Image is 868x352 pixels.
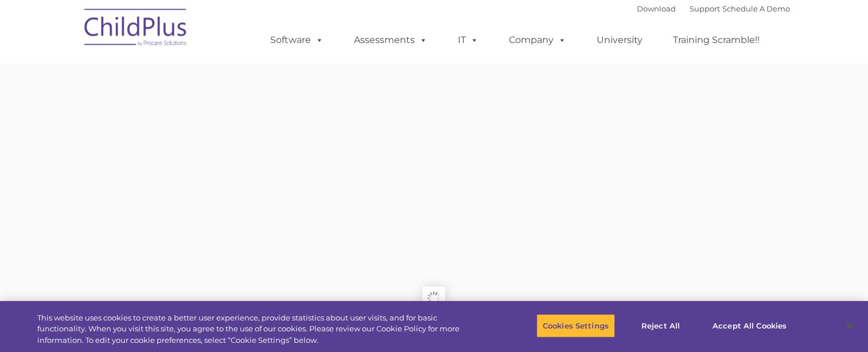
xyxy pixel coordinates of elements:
div: This website uses cookies to create a better user experience, provide statistics about user visit... [37,312,477,346]
a: IT [446,29,490,52]
a: Assessments [342,29,439,52]
a: Training Scramble!! [661,29,771,52]
button: Reject All [625,314,696,338]
button: Close [837,313,862,338]
img: ChildPlus by Procare Solutions [79,1,193,58]
a: Software [259,29,335,52]
a: University [585,29,654,52]
font: | [637,4,790,13]
button: Cookies Settings [536,314,615,338]
a: Support [690,4,720,13]
a: Download [637,4,676,13]
button: Accept All Cookies [706,314,793,338]
a: Schedule A Demo [722,4,790,13]
a: Company [497,29,578,52]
